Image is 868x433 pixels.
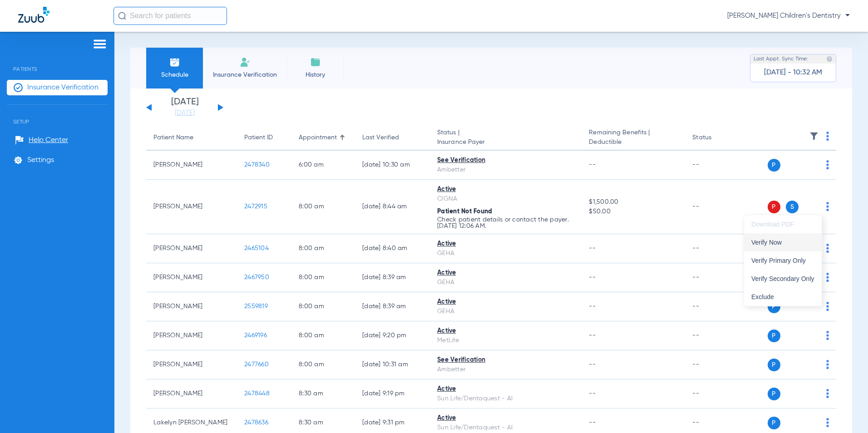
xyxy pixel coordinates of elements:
span: Verify Primary Only [751,257,814,264]
iframe: Chat Widget [823,389,868,433]
span: Verify Now [751,239,814,246]
span: Exclude [751,294,814,300]
span: Verify Secondary Only [751,276,814,282]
